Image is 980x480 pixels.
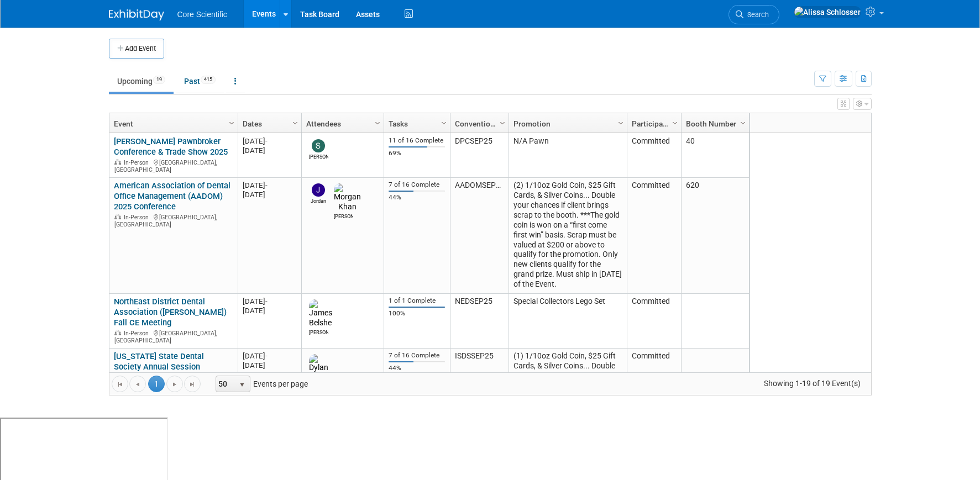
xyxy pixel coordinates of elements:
[243,146,296,155] div: [DATE]
[265,297,268,305] span: -
[227,119,236,128] span: Column Settings
[114,114,230,133] a: Event
[201,376,319,392] span: Events per page
[153,76,165,84] span: 19
[226,114,238,131] a: Column Settings
[309,152,328,161] div: Sam Robinson
[114,330,121,335] img: In-Person Event
[616,119,625,128] span: Column Settings
[669,114,681,131] a: Column Settings
[389,297,445,305] div: 1 of 1 Complete
[389,149,445,157] div: 69%
[170,380,179,389] span: Go to the next page
[116,380,124,389] span: Go to the first page
[738,119,747,128] span: Column Settings
[450,133,509,177] td: DPCSEP25
[309,197,328,205] div: Jordan McCullough
[184,376,201,392] a: Go to the last page
[373,119,382,128] span: Column Settings
[389,181,445,189] div: 7 of 16 Complete
[243,351,296,361] div: [DATE]
[389,364,445,372] div: 44%
[509,294,627,349] td: Special Collectors Lego Set
[309,299,332,328] img: James Belshe
[124,159,152,166] span: In-Person
[114,214,121,219] img: In-Person Event
[114,297,227,328] a: NorthEast District Dental Association ([PERSON_NAME]) Fall CE Meeting
[265,181,268,189] span: -
[243,297,296,306] div: [DATE]
[124,214,152,221] span: In-Person
[438,114,450,131] a: Column Settings
[124,330,152,337] span: In-Person
[109,39,164,59] button: Add Event
[114,136,228,157] a: [PERSON_NAME] Pawnbroker Conference & Trade Show 2025
[216,376,235,392] span: 50
[243,190,296,199] div: [DATE]
[109,9,164,20] img: ExhibitDay
[309,328,328,336] div: James Belshe
[243,181,296,190] div: [DATE]
[166,376,183,392] a: Go to the next page
[243,136,296,146] div: [DATE]
[627,133,681,177] td: Committed
[243,114,294,133] a: Dates
[498,119,507,128] span: Column Settings
[450,294,509,349] td: NEDSEP25
[114,157,233,174] div: [GEOGRAPHIC_DATA], [GEOGRAPHIC_DATA]
[312,139,325,152] img: Sam Robinson
[389,193,445,202] div: 44%
[371,114,384,131] a: Column Settings
[114,351,204,372] a: [US_STATE] State Dental Society Annual Session
[737,114,749,131] a: Column Settings
[753,376,871,391] span: Showing 1-19 of 19 Event(s)
[114,328,233,345] div: [GEOGRAPHIC_DATA], [GEOGRAPHIC_DATA]
[743,10,769,19] span: Search
[509,133,627,177] td: N/A Pawn
[627,178,681,294] td: Committed
[389,309,445,318] div: 100%
[389,114,443,133] a: Tasks
[289,114,301,131] a: Column Settings
[188,380,197,389] span: Go to the last page
[177,10,227,19] span: Core Scientific
[509,178,627,294] td: (2) 1/10oz Gold Coin, $25 Gift Cards, & Silver Coins... Double your chances if client brings scra...
[114,159,121,165] img: In-Person Event
[265,137,268,145] span: -
[632,114,674,133] a: Participation
[334,183,361,212] img: Morgan Khan
[112,376,128,392] a: Go to the first page
[334,212,353,220] div: Morgan Khan
[201,76,216,84] span: 415
[496,114,509,131] a: Column Settings
[450,178,509,294] td: AADOMSEP25
[389,136,445,145] div: 11 of 16 Complete
[729,5,779,24] a: Search
[243,306,296,315] div: [DATE]
[129,376,146,392] a: Go to the previous page
[670,119,679,128] span: Column Settings
[509,349,627,465] td: (1) 1/10oz Gold Coin, $25 Gift Cards, & Silver Coins... Double your chances if client brings scra...
[455,114,501,133] a: Convention Code
[389,351,445,360] div: 7 of 16 Complete
[681,178,749,294] td: 620
[627,294,681,349] td: Committed
[114,212,233,229] div: [GEOGRAPHIC_DATA], [GEOGRAPHIC_DATA]
[238,381,247,389] span: select
[148,376,165,392] span: 1
[306,114,376,133] a: Attendees
[176,71,224,92] a: Past415
[312,183,325,197] img: Jordan McCullough
[291,119,300,128] span: Column Settings
[686,114,742,133] a: Booth Number
[243,361,296,370] div: [DATE]
[794,6,861,18] img: Alissa Schlosser
[513,114,620,133] a: Promotion
[309,354,328,383] img: Dylan Gara
[681,133,749,177] td: 40
[615,114,627,131] a: Column Settings
[114,181,230,212] a: American Association of Dental Office Management (AADOM) 2025 Conference
[109,71,174,92] a: Upcoming19
[439,119,448,128] span: Column Settings
[627,349,681,465] td: Committed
